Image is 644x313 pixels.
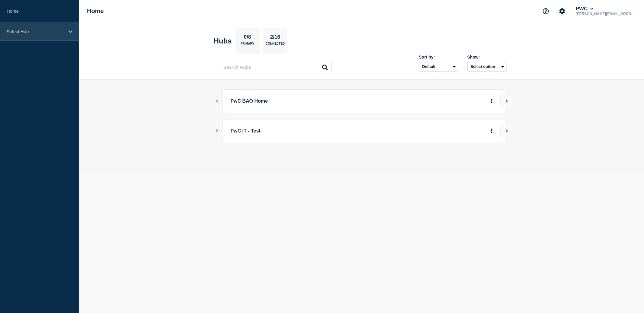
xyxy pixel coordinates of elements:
p: PwC IT - Test [231,126,398,137]
div: Sort by: [419,55,458,59]
p: PwC BAO Home [231,96,398,107]
p: [PERSON_NAME][EMAIL_ADDRESS][PERSON_NAME][DOMAIN_NAME] [575,12,637,16]
select: Sort by [419,62,458,72]
h2: Hubs [214,37,232,45]
button: View [500,125,512,137]
button: PWC [575,6,594,12]
button: Support [540,5,552,18]
p: Select Hub [7,29,65,34]
p: 0/8 [242,34,253,42]
input: Search Hubs [217,61,332,73]
h1: Home [87,8,104,14]
button: More actions [488,126,496,137]
button: Show Connected Hubs [216,99,219,104]
p: 2/16 [268,34,282,42]
button: Select option [467,62,507,72]
p: Connected [266,42,285,48]
p: Primary [241,42,255,48]
div: Show: [467,55,507,59]
button: More actions [488,96,496,107]
button: Show Connected Hubs [216,129,219,133]
button: View [500,95,512,107]
button: Account settings [556,5,569,18]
